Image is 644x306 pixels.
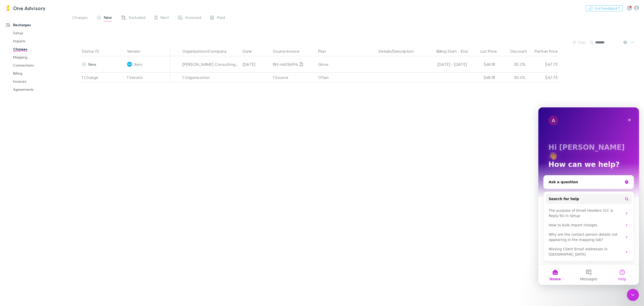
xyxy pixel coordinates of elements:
[1,21,72,29] a: Recharges
[104,15,112,21] span: New
[424,46,473,56] div: -
[436,46,457,56] button: Billing Start
[497,56,528,72] div: 30.0%
[271,72,316,82] div: 1 Source
[72,15,88,21] span: Charges
[127,62,132,67] img: Xero's Logo
[538,107,639,285] iframe: Intercom live chat
[80,72,125,82] div: 1 Charge
[8,45,72,53] a: Charges
[2,2,49,14] a: One Advisory
[497,72,528,82] div: 30.0%
[510,46,533,56] button: Discount
[8,37,72,45] a: Imports
[528,56,558,72] div: $47.73
[273,46,305,56] button: Source Invoice
[461,46,468,56] button: End
[8,29,72,37] a: Setup
[129,15,145,21] span: Excluded
[160,15,169,21] span: Next
[467,56,497,72] div: $68.18
[8,85,72,94] a: Agreements
[8,61,72,69] a: Connections
[134,56,142,72] span: Xero
[243,46,258,56] button: Date
[535,46,564,56] button: Partner Price
[8,69,72,77] a: Billing
[467,72,497,82] div: $68.18
[316,72,377,82] div: 1 Plan
[570,40,589,46] button: Filter
[273,56,314,72] div: INV-46016596
[127,46,146,56] button: Vendor
[88,62,97,67] span: New
[8,77,72,85] a: Invoices
[82,46,105,56] button: Status (1)
[182,56,239,72] div: [PERSON_NAME] Consulting Pty Ltd
[186,15,201,21] span: Invoiced
[424,56,467,72] div: [DATE] - [DATE]
[180,72,241,82] div: 1 Organisation
[13,5,46,11] h3: One Advisory
[528,72,558,82] div: $47.73
[125,72,170,82] div: 1 Vendor
[318,56,375,72] div: Grow
[480,46,503,56] button: List Price
[379,46,420,56] button: Details/Description
[182,46,233,56] button: Organisation/Company
[318,46,332,56] button: Plan
[5,5,11,11] img: One Advisory's Logo
[241,56,271,72] div: [DATE]
[627,289,639,301] iframe: Intercom live chat
[217,15,225,21] span: Paid
[586,5,623,11] button: Got Feedback?
[8,53,72,61] a: Mapping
